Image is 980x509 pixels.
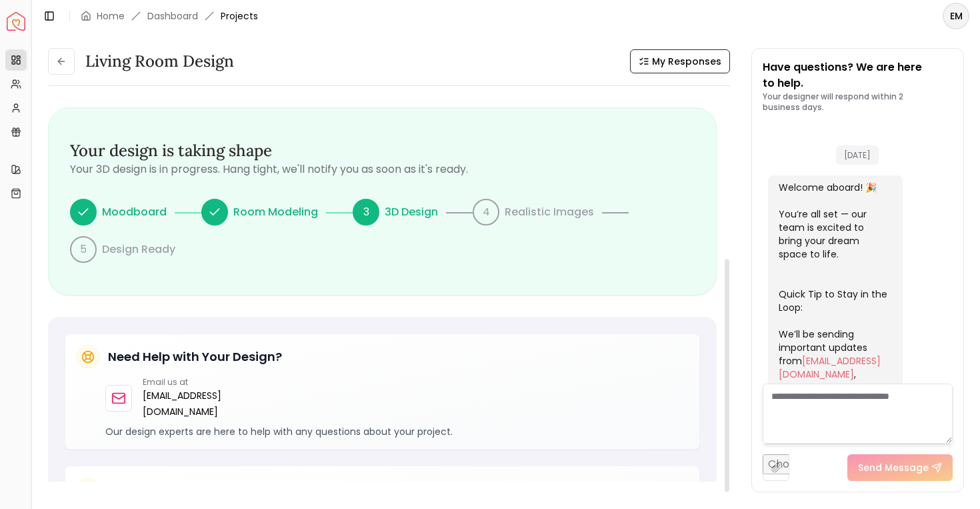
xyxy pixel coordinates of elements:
[70,161,695,177] p: Your 3D design is in progress. Hang tight, we'll notify you as soon as it's ready.
[102,241,175,258] p: Design Ready
[505,204,594,220] p: Realistic Images
[836,145,879,165] span: [DATE]
[143,377,235,388] p: Email us at
[779,354,881,381] a: [EMAIL_ADDRESS][DOMAIN_NAME]
[473,199,499,225] div: 4
[943,3,969,29] button: EM
[7,12,25,31] a: Spacejoy
[81,9,258,23] nav: breadcrumb
[385,204,438,220] p: 3D Design
[105,425,689,438] p: Our design experts are here to help with any questions about your project.
[7,12,25,31] img: Spacejoy Logo
[108,348,282,366] h5: Need Help with Your Design?
[763,59,953,91] p: Have questions? We are here to help.
[944,4,968,28] span: EM
[353,199,379,225] div: 3
[143,388,235,420] a: [EMAIL_ADDRESS][DOMAIN_NAME]
[652,55,721,68] span: My Responses
[108,480,289,498] h5: Stay Updated on Your Project
[70,140,695,161] h3: Your design is taking shape
[85,51,234,72] h3: Living Room design
[70,236,97,263] div: 5
[221,9,258,23] span: Projects
[147,9,198,23] a: Dashboard
[102,204,167,220] p: Moodboard
[233,204,318,220] p: Room Modeling
[97,9,125,23] a: Home
[763,91,953,113] p: Your designer will respond within 2 business days.
[630,49,730,73] button: My Responses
